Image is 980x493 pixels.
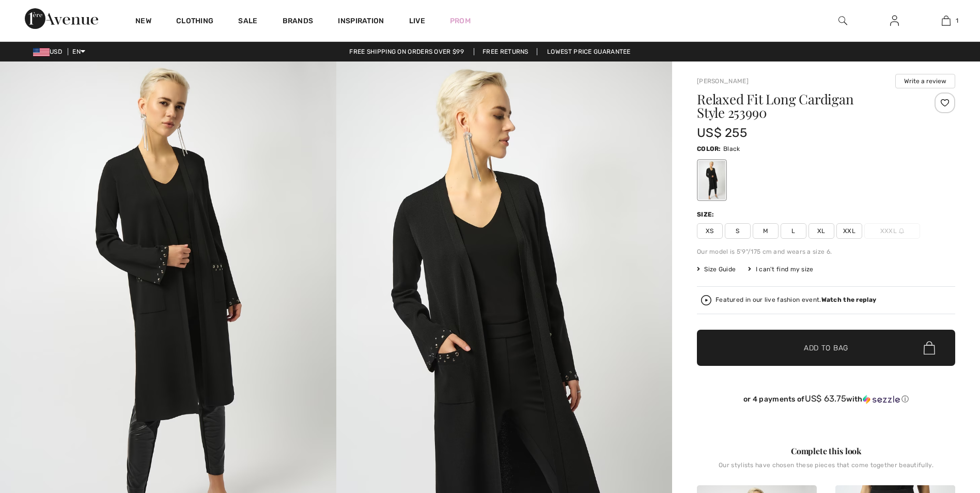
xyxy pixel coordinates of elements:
[697,210,717,219] div: Size:
[176,17,213,27] a: Clothing
[715,297,876,303] div: Featured in our live fashion event.
[697,78,749,85] a: [PERSON_NAME]
[697,394,955,408] div: or 4 payments ofUS$ 63.75withSezzle Click to learn more about Sezzle
[338,17,384,27] span: Inspiration
[924,341,935,355] img: Bag.svg
[283,17,314,27] a: Brands
[836,223,862,239] span: XXL
[942,14,951,27] img: My Bag
[697,126,747,140] span: US$ 255
[697,145,721,152] span: Color:
[838,14,847,27] img: search the website
[474,48,537,55] a: Free Returns
[753,223,779,239] span: M
[914,415,970,441] iframe: Opens a widget where you can find more information
[33,48,66,55] span: USD
[725,223,751,239] span: S
[804,343,848,353] span: Add to Bag
[539,48,639,55] a: Lowest Price Guarantee
[72,48,85,55] span: EN
[821,296,877,303] strong: Watch the replay
[895,74,955,88] button: Write a review
[238,17,257,27] a: Sale
[921,14,971,27] a: 1
[701,295,711,305] img: Watch the replay
[882,14,907,27] a: Sign In
[697,394,955,404] div: or 4 payments of with
[723,145,740,152] span: Black
[805,393,847,404] span: US$ 63.75
[409,16,425,26] a: Live
[890,14,899,27] img: My Info
[863,395,900,404] img: Sezzle
[697,223,723,239] span: XS
[899,228,904,234] img: ring-m.svg
[808,223,834,239] span: XL
[33,48,50,56] img: US Dollar
[697,265,736,274] span: Size Guide
[450,16,471,26] a: Prom
[781,223,806,239] span: L
[697,93,912,119] h1: Relaxed Fit Long Cardigan Style 253990
[698,161,725,199] div: Black
[25,8,98,29] img: 1ère Avenue
[341,48,472,55] a: Free shipping on orders over $99
[697,330,955,366] button: Add to Bag
[864,223,920,239] span: XXXL
[697,461,955,477] div: Our stylists have chosen these pieces that come together beautifully.
[135,17,151,27] a: New
[956,16,958,25] span: 1
[697,247,955,256] div: Our model is 5'9"/175 cm and wears a size 6.
[697,445,955,457] div: Complete this look
[748,265,813,274] div: I can't find my size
